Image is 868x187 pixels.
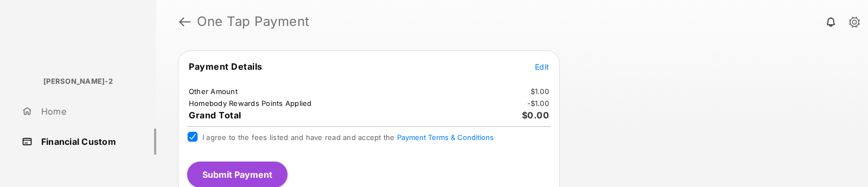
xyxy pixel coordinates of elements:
span: Edit [535,62,549,71]
a: Home [17,98,156,124]
span: $0.00 [522,110,550,121]
button: Edit [535,61,549,72]
td: $1.00 [530,86,550,96]
td: Homebody Rewards Points Applied [188,98,312,108]
p: [PERSON_NAME]-2 [43,76,113,87]
strong: One Tap Payment [197,15,310,28]
a: Financial Custom [17,129,156,155]
span: Grand Total [189,110,241,121]
span: Payment Details [189,61,263,72]
td: Other Amount [188,86,238,96]
button: I agree to the fees listed and have read and accept the [397,133,494,142]
td: - $1.00 [527,98,550,108]
span: I agree to the fees listed and have read and accept the [202,133,494,142]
